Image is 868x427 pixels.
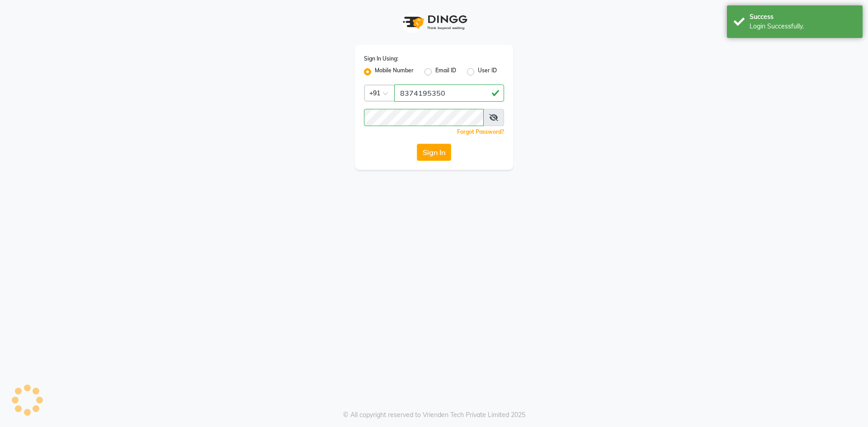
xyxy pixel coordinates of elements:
button: Sign In [417,144,451,161]
a: Forgot Password? [457,128,504,135]
label: Email ID [435,66,456,77]
div: Success [750,12,856,22]
label: Sign In Using: [364,55,398,63]
div: Login Successfully. [750,22,856,31]
label: Mobile Number [375,66,414,77]
img: logo1.svg [398,9,470,36]
label: User ID [478,66,497,77]
input: Username [364,109,484,126]
input: Username [394,84,504,102]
